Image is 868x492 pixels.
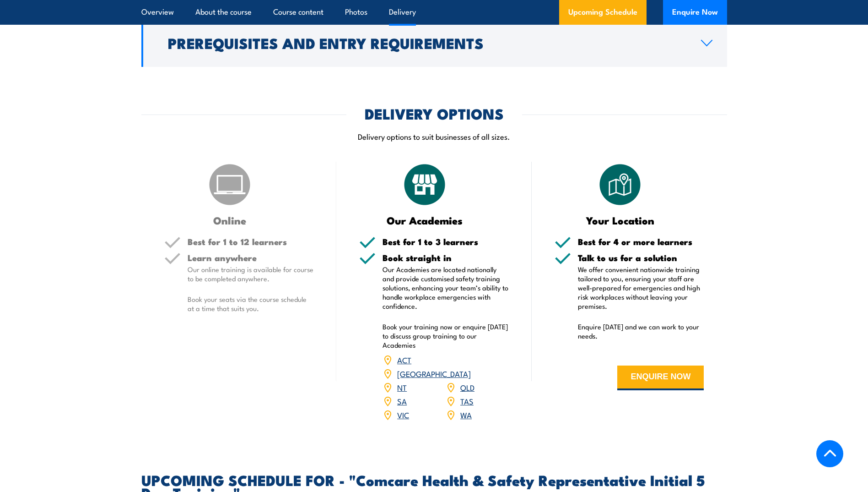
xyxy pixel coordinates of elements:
[168,36,686,49] h2: Prerequisites and Entry Requirements
[188,265,314,283] p: Our online training is available for course to be completed anywhere.
[141,131,727,142] p: Delivery options to suit businesses of all sizes.
[383,265,509,311] p: Our Academies are located nationally and provide customised safety training solutions, enhancing ...
[359,215,491,225] h3: Our Academies
[397,368,471,379] a: [GEOGRAPHIC_DATA]
[578,253,704,262] h5: Talk to us for a solution
[397,395,407,406] a: SA
[555,215,686,225] h3: Your Location
[141,19,727,67] a: Prerequisites and Entry Requirements
[578,237,704,246] h5: Best for 4 or more learners
[188,295,314,313] p: Book your seats via the course schedule at a time that suits you.
[188,253,314,262] h5: Learn anywhere
[460,395,474,406] a: TAS
[383,237,509,246] h5: Best for 1 to 3 learners
[383,253,509,262] h5: Book straight in
[397,409,409,420] a: VIC
[460,409,472,420] a: WA
[578,265,704,311] p: We offer convenient nationwide training tailored to you, ensuring your staff are well-prepared fo...
[365,107,504,120] h2: DELIVERY OPTIONS
[617,366,704,390] button: ENQUIRE NOW
[460,382,474,393] a: QLD
[164,215,296,225] h3: Online
[578,322,704,340] p: Enquire [DATE] and we can work to your needs.
[383,322,509,350] p: Book your training now or enquire [DATE] to discuss group training to our Academies
[397,382,407,393] a: NT
[188,237,314,246] h5: Best for 1 to 12 learners
[397,354,411,365] a: ACT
